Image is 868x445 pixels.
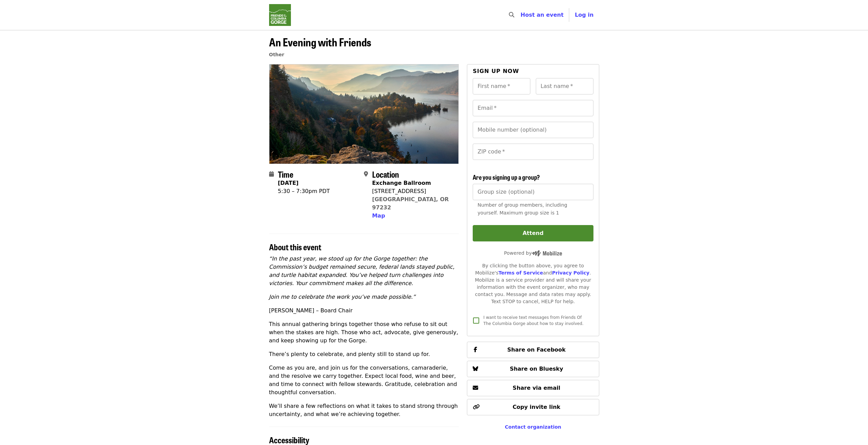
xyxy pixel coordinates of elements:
[510,366,563,372] span: Share on Bluesky
[473,225,593,241] button: Attend
[269,255,455,286] em: “In the past year, we stood up for the Gorge together: the Commission’s budget remained secure, f...
[269,52,284,57] a: Other
[518,7,524,23] input: Search
[498,270,543,276] a: Terms of Service
[536,78,593,94] input: Last name
[269,402,459,418] p: We’ll share a few reflections on what it takes to stand strong through uncertainty, and what we’r...
[372,168,399,180] span: Location
[269,4,291,26] img: Friends Of The Columbia Gorge - Home
[269,307,459,315] p: [PERSON_NAME] – Board Chair
[520,12,563,18] a: Host an event
[372,212,385,219] span: Map
[364,171,368,177] i: map-marker-alt icon
[477,202,567,216] span: Number of group members, including yourself. Maximum group size is 1
[467,361,599,377] button: Share on Bluesky
[467,399,599,415] button: Copy invite link
[473,100,593,116] input: Email
[467,380,599,396] button: Share via email
[372,212,385,220] button: Map
[532,250,562,256] img: Powered by Mobilize
[473,262,593,305] div: By clicking the button above, you agree to Mobilize's and . Mobilize is a service provider and wi...
[278,180,299,186] strong: [DATE]
[507,346,565,353] span: Share on Facebook
[505,424,561,430] a: Contact organization
[269,320,459,345] p: This annual gathering brings together those who refuse to sit out when the stakes are high. Those...
[473,68,519,74] span: Sign up now
[552,270,589,276] a: Privacy Policy
[504,250,562,256] span: Powered by
[269,34,371,50] span: An Evening with Friends
[513,404,560,410] span: Copy invite link
[473,144,593,160] input: ZIP code
[269,241,321,253] span: About this event
[569,8,599,22] button: Log in
[473,184,593,200] input: [object Object]
[278,168,293,180] span: Time
[509,12,514,18] i: search icon
[473,173,540,181] span: Are you signing up a group?
[473,122,593,138] input: Mobile number (optional)
[467,342,599,358] button: Share on Facebook
[372,196,449,211] a: [GEOGRAPHIC_DATA], OR 97232
[372,180,431,186] strong: Exchange Ballroom
[278,187,330,195] div: 5:30 – 7:30pm PDT
[269,171,274,177] i: calendar icon
[372,187,453,195] div: [STREET_ADDRESS]
[269,364,459,397] p: Come as you are, and join us for the conversations, camaraderie, and the resolve we carry togethe...
[269,64,459,163] img: An Evening with Friends organized by Friends Of The Columbia Gorge
[483,315,584,326] span: I want to receive text messages from Friends Of The Columbia Gorge about how to stay involved.
[575,12,593,18] span: Log in
[269,350,459,358] p: There’s plenty to celebrate, and plenty still to stand up for.
[473,78,530,94] input: First name
[513,385,560,391] span: Share via email
[269,294,416,300] em: Join me to celebrate the work you’ve made possible.”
